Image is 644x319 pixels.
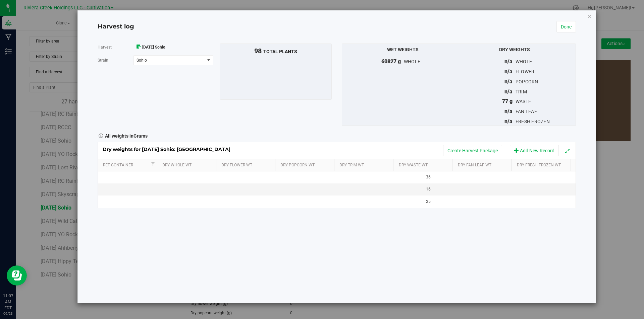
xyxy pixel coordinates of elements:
span: select [204,56,213,65]
span: whole [404,59,420,64]
a: Dry Popcorn Wt [280,163,332,168]
button: Add New Record [510,145,559,156]
span: Dry weights for [DATE] Sohio: [GEOGRAPHIC_DATA] [103,146,237,152]
span: n/a [504,58,513,65]
span: whole [516,59,532,64]
span: flower [516,69,535,74]
span: Sohio [137,58,199,63]
span: fan leaf [516,109,537,114]
a: Dry Whole Wt [162,163,214,168]
span: n/a [504,68,513,75]
a: Dry Flower Wt [221,163,273,168]
button: Create Harvest Package [443,145,502,156]
span: Wet Weights [387,47,419,52]
span: [DATE] Sohio [142,45,165,50]
strong: All weights in [105,131,148,140]
span: 77 g [502,98,513,104]
span: n/a [504,108,513,114]
span: total plants [263,49,297,54]
a: Ref Container [103,163,149,168]
a: Dry Waste Wt [399,163,450,168]
span: Strain [98,58,108,63]
a: Done [556,21,576,32]
span: n/a [504,118,513,125]
span: Harvest [98,45,112,50]
span: Grams [133,133,148,139]
a: Dry Trim Wt [339,163,391,168]
span: popcorn [516,79,538,84]
div: Please record waste in the action menu. [401,174,456,180]
button: Expand [562,146,572,156]
iframe: Resource center [7,265,27,286]
div: Please record waste in the action menu. [401,186,456,192]
div: Please record waste in the action menu. [401,198,456,205]
span: n/a [504,78,513,85]
h4: Harvest log [98,22,134,31]
span: fresh frozen [516,119,550,124]
span: 60827 g [381,58,401,65]
span: n/a [504,88,513,95]
span: Dry Weights [499,47,530,52]
a: Filter [149,159,157,168]
span: trim [516,89,527,94]
a: Dry Fan Leaf Wt [458,163,509,168]
span: waste [516,99,531,104]
span: 98 [254,47,262,55]
a: Dry Fresh Frozen Wt [517,163,568,168]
